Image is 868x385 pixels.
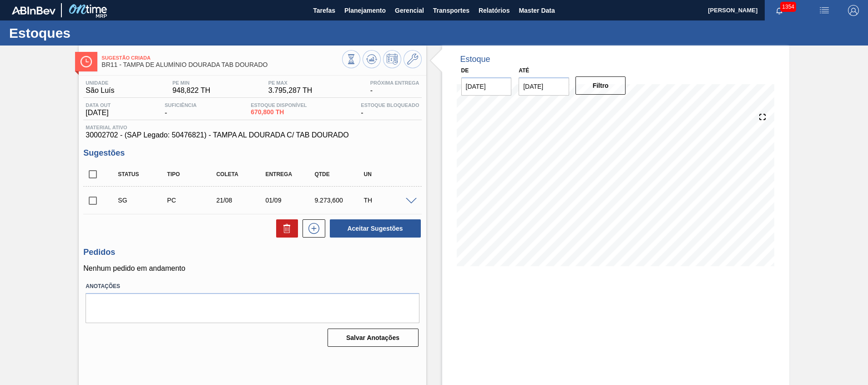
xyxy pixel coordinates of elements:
span: Unidade [86,80,114,86]
input: dd/mm/yyyy [461,77,512,96]
span: Estoque Bloqueado [361,102,419,108]
span: Material ativo [86,125,419,130]
div: 21/08/2025 [214,197,268,204]
label: Anotações [86,280,419,293]
div: Nova sugestão [298,219,325,238]
div: Pedido de Compra [165,197,219,204]
span: 3.795,287 TH [268,86,313,95]
span: Gerencial [395,5,424,16]
div: Excluir Sugestões [272,219,298,238]
span: 948,822 TH [172,86,210,95]
span: Próxima Entrega [370,80,419,86]
span: Sugestão Criada [101,55,342,61]
div: 9.273,600 [312,197,367,204]
img: Logout [848,5,859,16]
div: Aceitar Sugestões [325,218,422,238]
div: - [162,102,199,117]
span: Master Data [519,5,555,16]
span: Estoque Disponível [251,102,307,108]
div: - [368,80,422,95]
div: Qtde [312,171,367,177]
span: 30002702 - (SAP Legado: 50476821) - TAMPA AL DOURADA C/ TAB DOURADO [86,131,419,139]
p: Nenhum pedido em andamento [83,264,421,273]
h3: Pedidos [83,248,421,257]
span: [DATE] [86,109,111,117]
span: 1354 [780,2,796,12]
button: Notificações [765,4,794,17]
span: Transportes [433,5,469,16]
span: São Luís [86,86,114,95]
div: Sugestão Criada [116,197,170,204]
img: userActions [819,5,830,16]
button: Atualizar Gráfico [363,50,381,68]
div: Estoque [460,55,490,64]
button: Aceitar Sugestões [330,219,421,238]
img: Ícone [81,56,92,67]
span: 670,800 TH [251,109,307,116]
span: Suficiência [165,102,197,108]
button: Ir ao Master Data / Geral [404,50,422,68]
button: Programar Estoque [383,50,401,68]
span: Tarefas [313,5,335,16]
span: Data out [86,102,111,108]
h3: Sugestões [83,148,421,158]
span: Planejamento [344,5,386,16]
div: UN [361,171,416,177]
span: BR11 - TAMPA DE ALUMÍNIO DOURADA TAB DOURADO [101,61,342,68]
div: Entrega [263,171,318,177]
label: Até [519,67,529,74]
div: - [358,102,421,117]
h1: Estoques [9,28,171,38]
label: De [461,67,469,74]
button: Filtro [575,76,626,95]
div: Coleta [214,171,268,177]
div: Status [116,171,170,177]
span: PE MAX [268,80,313,86]
input: dd/mm/yyyy [519,77,569,96]
div: 01/09/2025 [263,197,318,204]
div: TH [361,197,416,204]
img: TNhmsLtSVTkK8tSr43FrP2fwEKptu5GPRR3wAAAABJRU5ErkJggg== [12,6,56,15]
span: Relatórios [479,5,510,16]
button: Salvar Anotações [328,329,419,347]
div: Tipo [165,171,219,177]
span: PE MIN [172,80,210,86]
button: Visão Geral dos Estoques [342,50,360,68]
